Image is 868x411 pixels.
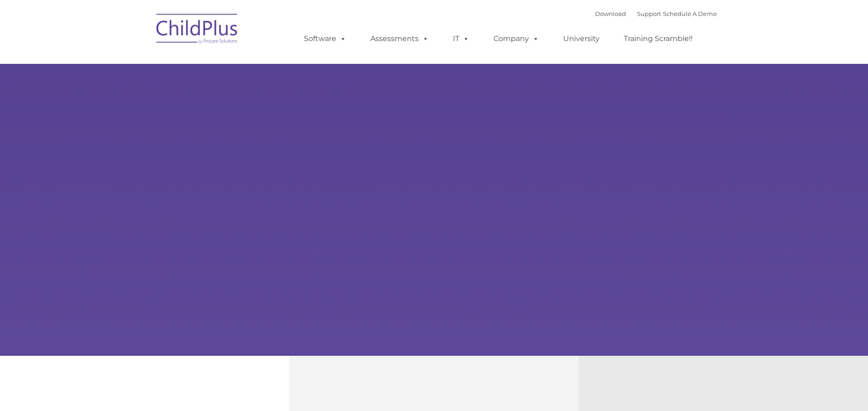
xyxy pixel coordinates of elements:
a: Download [595,10,626,17]
a: Support [637,10,661,17]
a: Schedule A Demo [663,10,717,17]
a: Training Scramble!! [615,30,702,48]
a: Company [484,30,548,48]
a: University [554,30,609,48]
img: ChildPlus by Procare Solutions [152,7,243,53]
font: | [595,10,717,17]
a: Assessments [361,30,438,48]
a: IT [444,30,478,48]
a: Software [295,30,355,48]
